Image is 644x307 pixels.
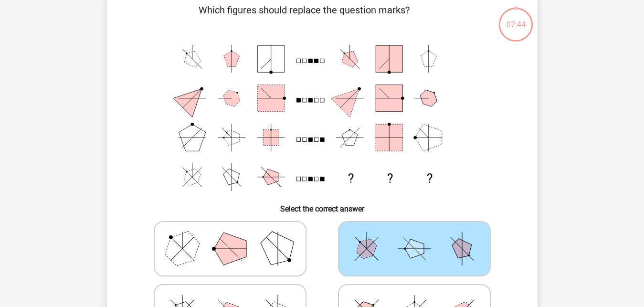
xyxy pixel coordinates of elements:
div: 07:44 [498,7,534,31]
text: ? [387,171,393,186]
p: Which figures should replace the question marks? [122,3,486,32]
text: ? [426,171,432,186]
h6: Select the correct answer [122,197,522,213]
text: ? [348,171,353,186]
